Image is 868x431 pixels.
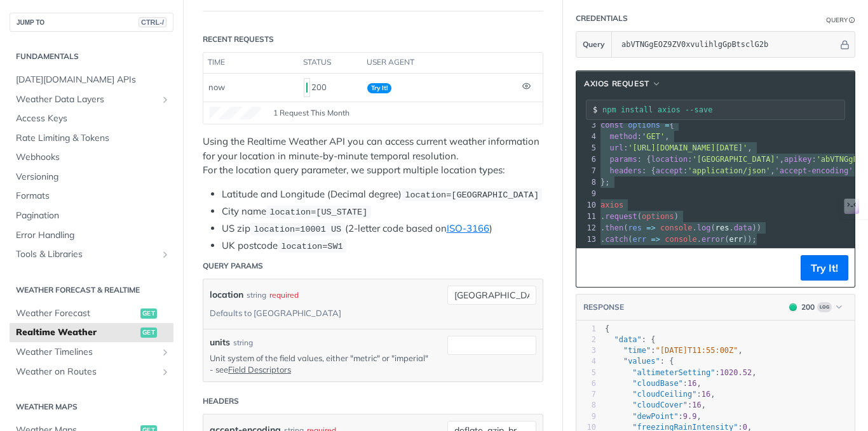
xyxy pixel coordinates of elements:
a: Tools & LibrariesShow subpages for Tools & Libraries [10,245,173,264]
span: : , [605,390,715,399]
label: location [210,286,243,304]
span: Tools & Libraries [16,248,157,261]
div: 4 [576,356,596,367]
a: Field Descriptors [228,364,291,375]
span: err [729,235,743,244]
th: status [299,53,362,73]
div: 9 [576,188,598,199]
span: options [628,121,660,129]
div: Query [826,15,848,25]
span: 1020.52 [720,368,752,377]
span: apikey [784,155,811,164]
span: "dewPoint" [632,412,678,421]
div: 10 [576,199,598,211]
span: 'application/json' [688,166,770,175]
p: Unit system of the field values, either "metric" or "imperial" - see [210,352,428,375]
div: 6 [576,378,596,389]
span: res [715,223,729,232]
div: 5 [576,142,598,154]
div: 12 [576,222,598,234]
span: Rate Limiting & Tokens [16,132,170,145]
div: 8 [576,400,596,411]
li: UK postcode [222,239,543,253]
span: method [609,132,637,141]
button: Try It! [801,255,848,281]
span: Try It! [367,83,391,93]
span: '[GEOGRAPHIC_DATA]' [693,155,780,164]
span: Weather Forecast [16,307,137,320]
button: Show subpages for Weather Data Layers [160,95,170,105]
span: . ( . ( . )) [600,223,761,232]
div: 200 [304,77,357,98]
span: Weather on Routes [16,366,157,378]
div: 13 [576,234,598,245]
input: apikey [615,32,838,57]
div: 5 [576,368,596,378]
button: Hide [838,38,851,51]
div: string [247,286,266,304]
a: Weather Forecastget [10,304,173,323]
button: Axios Request [580,77,665,90]
div: 200 [801,302,815,313]
button: Query [576,32,612,57]
span: : { [605,357,674,366]
span: = [665,121,669,129]
span: location=10001 US [254,225,341,234]
span: Pagination [16,209,170,222]
span: Realtime Weather [16,326,137,339]
span: err [633,235,647,244]
span: Error Handling [16,229,170,242]
span: log [697,223,711,232]
a: ISO-3166 [447,222,489,234]
span: Log [817,302,832,312]
button: Show subpages for Weather Timelines [160,347,170,357]
div: 9 [576,411,596,422]
th: time [203,53,299,73]
span: 200 [306,83,308,93]
span: Access Keys [16,112,170,125]
a: Webhooks [10,148,173,167]
span: accept [656,166,683,175]
canvas: Line Graph [210,107,261,119]
span: location=[US_STATE] [269,208,367,217]
span: Versioning [16,171,170,183]
span: Webhooks [16,151,170,164]
div: QueryInformation [826,15,855,25]
span: "data" [614,335,641,344]
span: 9.9 [683,412,697,421]
span: location=SW1 [281,242,342,251]
span: 16 [688,379,696,388]
span: data [734,223,752,232]
span: . ( ) [600,212,679,221]
a: Formats [10,187,173,206]
span: location=[GEOGRAPHIC_DATA] [405,190,539,200]
span: "altimeterSetting" [632,368,715,377]
span: 'GET' [642,132,665,141]
span: : , [605,412,702,421]
span: : , [605,346,743,355]
a: Weather Data LayersShow subpages for Weather Data Layers [10,90,173,109]
span: [DATE][DOMAIN_NAME] APIs [16,74,170,86]
th: user agent [362,53,517,73]
p: Using the Realtime Weather API you can access current weather information for your location in mi... [203,135,543,178]
button: RESPONSE [583,301,625,314]
span: 200 [789,303,797,311]
span: 1 Request This Month [273,107,349,119]
button: JUMP TOCTRL-/ [10,13,173,32]
span: then [605,223,623,232]
div: required [269,286,299,304]
a: Rate Limiting & Tokens [10,129,173,148]
div: 3 [576,345,596,356]
div: Defaults to [GEOGRAPHIC_DATA] [210,304,341,322]
span: 'accept-encoding' [775,166,853,175]
span: : , [605,368,757,377]
a: [DATE][DOMAIN_NAME] APIs [10,70,173,90]
a: Versioning [10,168,173,187]
span: axios [600,201,623,209]
div: 7 [576,165,598,176]
label: units [210,336,230,349]
div: 11 [576,211,598,222]
span: : , [605,401,706,409]
div: string [233,337,253,348]
span: "[DATE]T11:55:00Z" [656,346,738,355]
